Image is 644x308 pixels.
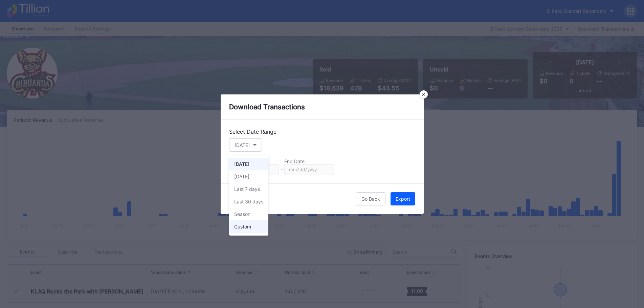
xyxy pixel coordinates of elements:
[234,199,263,204] div: Last 30 days
[234,224,251,229] div: Custom
[234,186,260,192] div: Last 7 days
[234,161,249,167] div: [DATE]
[234,211,250,217] div: Season
[234,174,249,179] div: [DATE]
